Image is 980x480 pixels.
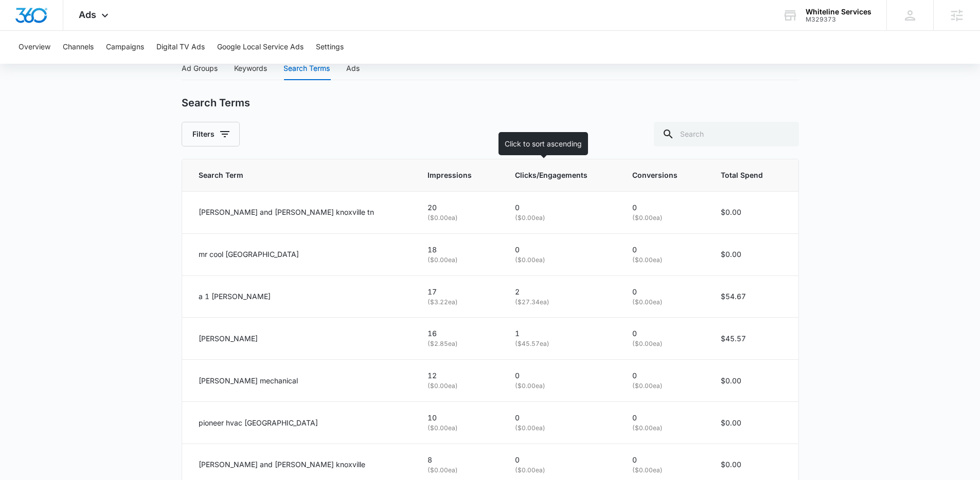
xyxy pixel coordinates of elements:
p: 0 [632,244,696,255]
button: Google Local Service Ads [217,31,304,64]
p: 18 [427,244,490,255]
p: a 1 [PERSON_NAME] [199,291,271,302]
p: ( $0.00 ea) [515,381,608,391]
p: [PERSON_NAME] [199,333,258,344]
span: Ads [79,9,96,20]
p: ( $0.00 ea) [427,381,490,391]
p: ( $2.85 ea) [427,339,490,349]
div: account name [806,8,871,16]
p: 16 [427,328,490,339]
div: account id [806,16,871,23]
input: Search [654,122,799,146]
p: 0 [515,370,608,381]
p: 17 [427,286,490,298]
p: ( $0.00 ea) [632,298,696,307]
p: 0 [515,202,608,213]
button: Filters [182,122,240,146]
p: [PERSON_NAME] and [PERSON_NAME] knoxville tn [199,207,374,218]
p: 8 [427,454,490,466]
td: $45.57 [708,318,798,360]
div: Keywords [234,63,267,74]
div: Click to sort ascending [498,132,588,155]
p: [PERSON_NAME] mechanical [199,375,298,386]
span: Total Spend [721,170,767,181]
td: $54.67 [708,275,798,318]
p: ( $0.00 ea) [515,466,608,475]
p: ( $0.00 ea) [632,381,696,391]
button: Overview [19,31,50,64]
p: ( $0.00 ea) [427,423,490,433]
p: ( $0.00 ea) [515,213,608,223]
p: ( $3.22 ea) [427,298,490,307]
td: $0.00 [708,402,798,444]
p: ( $0.00 ea) [632,466,696,475]
p: ( $45.57 ea) [515,339,608,349]
div: Ad Groups [182,63,218,74]
span: Impressions [427,170,475,181]
p: 10 [427,412,490,423]
button: Digital TV Ads [156,31,205,64]
p: ( $0.00 ea) [632,423,696,433]
button: Settings [316,31,344,64]
td: $0.00 [708,360,798,402]
div: Search Terms [283,63,330,74]
button: Channels [63,31,94,64]
span: Clicks/Engagements [515,170,593,181]
p: ( $27.34 ea) [515,298,608,307]
p: ( $0.00 ea) [515,255,608,265]
p: 1 [515,328,608,339]
div: Ads [346,63,360,74]
p: pioneer hvac [GEOGRAPHIC_DATA] [199,417,318,429]
p: ( $0.00 ea) [427,213,490,223]
p: 0 [632,454,696,466]
p: 20 [427,202,490,213]
button: Campaigns [106,31,144,64]
p: 0 [515,244,608,255]
p: 0 [632,202,696,213]
p: 0 [515,412,608,423]
p: ( $0.00 ea) [632,213,696,223]
p: ( $0.00 ea) [632,255,696,265]
p: ( $0.00 ea) [632,339,696,349]
p: 0 [632,328,696,339]
p: 2 [515,286,608,298]
p: 0 [515,454,608,466]
p: 12 [427,370,490,381]
td: $0.00 [708,233,798,275]
p: 0 [632,370,696,381]
p: [PERSON_NAME] and [PERSON_NAME] knoxville [199,459,365,470]
p: ( $0.00 ea) [515,423,608,433]
p: ( $0.00 ea) [427,255,490,265]
p: 0 [632,286,696,298]
h2: Search Terms [182,97,250,109]
p: 0 [632,412,696,423]
p: mr cool [GEOGRAPHIC_DATA] [199,249,299,260]
span: Search Term [199,170,388,181]
p: ( $0.00 ea) [427,466,490,475]
span: Conversions [632,170,681,181]
td: $0.00 [708,191,798,233]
